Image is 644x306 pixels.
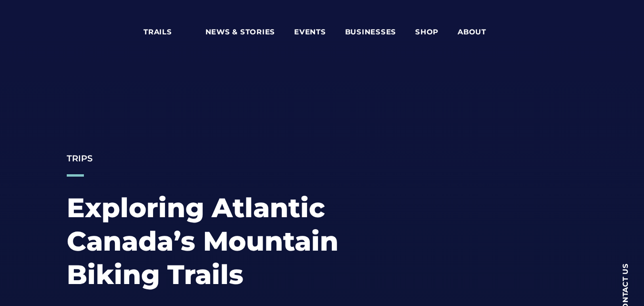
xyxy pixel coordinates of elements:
span: Trails [143,27,186,37]
span: Businesses [345,27,397,37]
span: News & Stories [205,27,276,37]
span: Events [294,27,326,37]
h1: Exploring Atlantic Canada’s Mountain Biking Trails [67,191,419,291]
a: Trips [67,153,92,164]
span: About [458,27,501,37]
span: Shop [415,27,439,37]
